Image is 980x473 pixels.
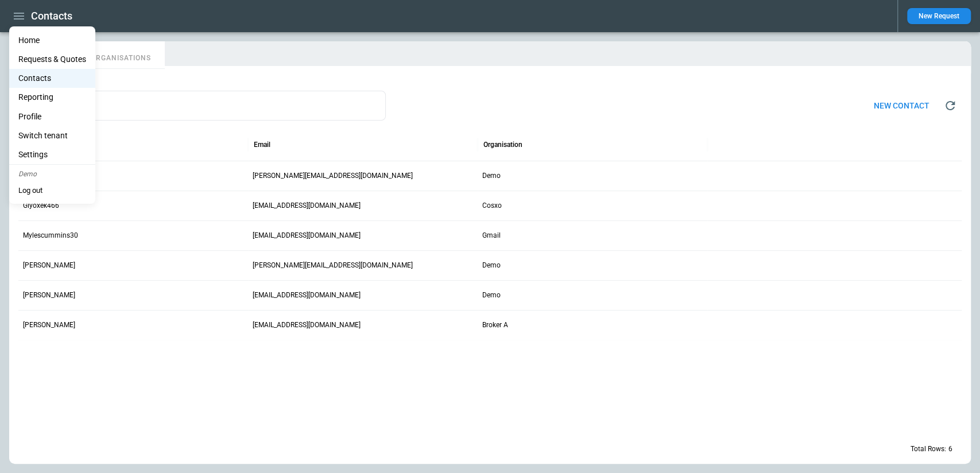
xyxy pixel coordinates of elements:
a: Requests & Quotes [9,50,95,69]
p: Demo [9,165,95,182]
a: Profile [9,107,95,126]
li: Switch tenant [9,126,95,145]
a: Reporting [9,88,95,107]
button: Log out [9,182,52,199]
a: Settings [9,145,95,164]
a: Home [9,31,95,50]
a: Contacts [9,69,95,88]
